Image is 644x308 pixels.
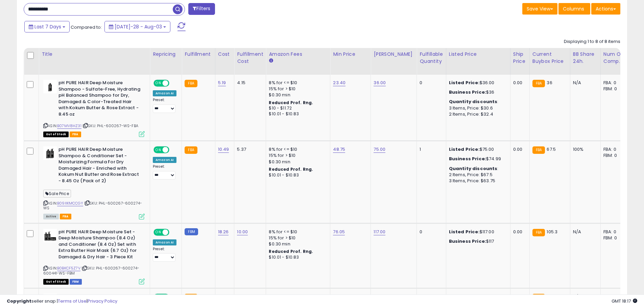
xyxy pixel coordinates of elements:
[153,247,176,262] div: Preset:
[43,229,145,284] div: ASIN:
[374,146,385,153] a: 75.00
[115,23,162,30] span: [DATE]-28 - Aug-03
[563,5,584,12] span: Columns
[573,80,595,86] div: N/A
[420,80,440,86] div: 0
[532,146,545,154] small: FBA
[58,229,141,262] b: pH PURE HAIR Deep Moisture Set - Deep Moisture Shampoo (8.4 Oz) and Conditioner (8.4 Oz) Set with...
[449,165,498,172] b: Quantity discounts
[603,86,626,92] div: FBM: 0
[374,51,414,58] div: [PERSON_NAME]
[153,157,176,163] div: Amazon AI
[269,229,325,235] div: 8% for <= $10
[7,298,31,304] strong: Copyright
[513,229,524,235] div: 0.00
[43,214,59,219] span: All listings currently available for purchase on Amazon
[168,147,179,153] span: OFF
[449,229,480,235] b: Listed Price:
[513,51,527,65] div: Ship Price
[43,146,145,218] div: ASIN:
[269,255,325,260] div: $10.01 - $10.83
[88,298,117,304] a: Privacy Policy
[154,229,163,235] span: ON
[269,159,325,165] div: $0.30 min
[449,89,505,95] div: $36
[43,190,71,197] span: Sale Price
[43,229,57,242] img: 411DTXzkYjL._SL40_.jpg
[558,3,590,15] button: Columns
[573,229,595,235] div: N/A
[43,265,139,276] span: | SKU: PHL-600267-600274-600441-WS-FBM
[547,79,552,86] span: 36
[42,51,147,58] div: Title
[237,146,261,152] div: 5.37
[104,21,170,32] button: [DATE]-28 - Aug-03
[449,111,505,117] div: 2 Items, Price: $32.4
[269,248,313,254] b: Reduced Prof. Rng.
[60,214,71,219] span: FBA
[269,152,325,159] div: 15% for > $10
[449,79,480,86] b: Listed Price:
[603,51,628,65] div: Num of Comp.
[237,51,263,65] div: Fulfillment Cost
[185,51,212,58] div: Fulfillment
[153,164,176,180] div: Preset:
[153,51,179,58] div: Repricing
[70,132,81,137] span: FBA
[449,229,505,235] div: $117.00
[43,200,142,211] span: | SKU: PHL-600267-600274-WS
[449,146,480,152] b: Listed Price:
[449,99,505,105] div: :
[70,279,82,285] span: FBM
[333,79,345,86] a: 23.40
[269,241,325,247] div: $0.30 min
[168,229,179,235] span: OFF
[43,146,57,160] img: 316yz8LO3GL._SL40_.jpg
[218,51,232,58] div: Cost
[43,279,69,285] span: All listings that are currently out of stock and unavailable for purchase on Amazon
[237,229,248,235] a: 10.00
[564,39,620,45] div: Displaying 1 to 8 of 8 items
[449,238,505,244] div: $117
[612,298,637,304] span: 2025-08-11 18:17 GMT
[269,166,313,172] b: Reduced Prof. Rng.
[218,79,226,86] a: 5.19
[269,100,313,105] b: Reduced Prof. Rng.
[374,79,386,86] a: 36.00
[420,146,440,152] div: 1
[43,80,145,136] div: ASIN:
[513,146,524,152] div: 0.00
[269,146,325,152] div: 8% for <= $10
[449,156,486,162] b: Business Price:
[374,229,385,235] a: 117.00
[43,80,57,93] img: 21X-dbvBKiL._SL40_.jpg
[269,86,325,92] div: 15% for > $10
[449,105,505,111] div: 3 Items, Price: $30.6
[237,80,261,86] div: 4.15
[218,229,229,235] a: 18.26
[547,229,557,235] span: 105.3
[532,229,545,236] small: FBA
[34,23,61,30] span: Last 7 Days
[57,123,81,129] a: B07MV8HZ31
[188,3,215,15] button: Filters
[603,229,626,235] div: FBA: 0
[269,111,325,117] div: $10.01 - $10.83
[333,229,345,235] a: 76.05
[449,238,486,244] b: Business Price:
[82,123,138,128] span: | SKU: PHL-600267-WS-FBA
[153,239,176,245] div: Amazon AI
[573,146,595,152] div: 100%
[603,80,626,86] div: FBA: 0
[449,166,505,172] div: :
[603,146,626,152] div: FBA: 0
[185,146,197,154] small: FBA
[43,132,69,137] span: All listings that are currently out of stock and unavailable for purchase on Amazon
[522,3,557,15] button: Save View
[449,80,505,86] div: $36.00
[269,51,327,58] div: Amazon Fees
[513,80,524,86] div: 0.00
[333,51,368,58] div: Min Price
[269,80,325,86] div: 8% for <= $10
[154,80,163,86] span: ON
